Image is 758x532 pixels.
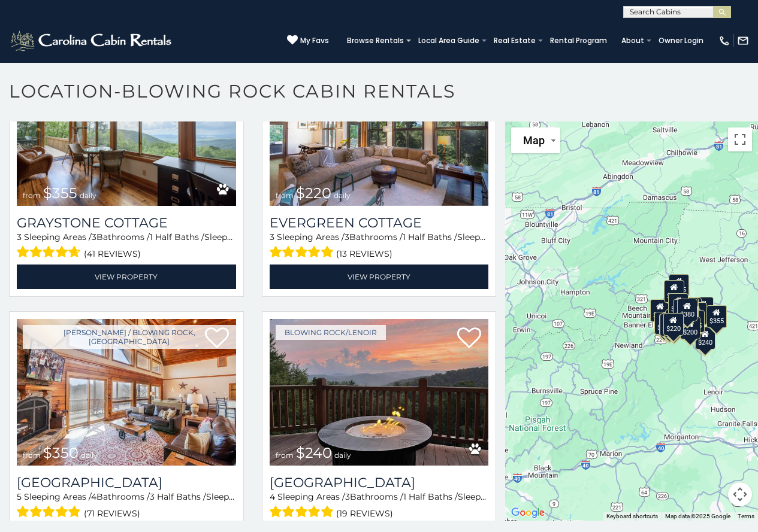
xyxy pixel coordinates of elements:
[663,312,684,335] div: $220
[270,319,489,466] a: Winterfell Lodge from $240 daily
[270,232,274,242] span: 3
[276,451,294,460] span: from
[523,134,545,147] span: Map
[91,491,96,502] span: 4
[678,297,699,320] div: $200
[235,491,243,502] span: 14
[150,491,206,502] span: 3 Half Baths /
[84,506,140,521] span: (71 reviews)
[345,491,350,502] span: 3
[270,491,489,521] div: Sleeping Areas / Bathrooms / Sleeps:
[276,191,294,200] span: from
[336,246,392,262] span: (13 reviews)
[23,191,41,200] span: from
[150,232,204,242] span: 1 Half Baths /
[296,444,332,461] span: $240
[270,215,489,231] a: Evergreen Cottage
[673,299,693,321] div: $315
[17,59,236,206] a: Graystone Cottage from $355 daily
[43,444,78,461] span: $350
[345,232,349,242] span: 3
[680,316,700,339] div: $200
[511,127,560,153] button: Change map style
[665,513,730,519] span: Map data ©2025 Google
[17,491,236,521] div: Sleeping Areas / Bathrooms / Sleeps:
[660,314,680,336] div: $195
[81,451,98,460] span: daily
[17,475,236,491] a: [GEOGRAPHIC_DATA]
[738,513,754,519] a: Terms (opens in new tab)
[487,491,493,502] span: 11
[650,299,671,322] div: $400
[287,35,329,47] a: My Favs
[270,475,489,491] a: [GEOGRAPHIC_DATA]
[84,246,141,262] span: (41 reviews)
[296,184,331,202] span: $220
[270,319,489,466] img: Winterfell Lodge
[334,191,351,200] span: daily
[664,315,684,338] div: $275
[706,305,727,328] div: $355
[457,326,481,351] a: Add to favorites
[43,184,77,202] span: $355
[300,35,329,46] span: My Favs
[92,232,96,242] span: 3
[336,506,393,521] span: (19 reviews)
[728,127,752,151] button: Toggle fullscreen view
[334,451,351,460] span: daily
[341,32,410,49] a: Browse Rentals
[23,325,236,349] a: [PERSON_NAME] / Blowing Rock, [GEOGRAPHIC_DATA]
[508,505,548,521] a: Open this area in Google Maps (opens a new window)
[693,297,714,320] div: $930
[270,491,275,502] span: 4
[606,512,658,521] button: Keyboard shortcuts
[653,32,709,49] a: Owner Login
[17,215,236,231] a: Graystone Cottage
[486,232,491,242] span: 9
[9,29,175,53] img: White-1-2.png
[664,279,684,302] div: $320
[403,232,457,242] span: 1 Half Baths /
[17,319,236,466] img: Blackberry Ridge
[17,475,236,491] h3: Blackberry Ridge
[270,475,489,491] h3: Winterfell Lodge
[718,35,730,47] img: phone-regular-white.png
[669,273,689,296] div: $525
[17,319,236,466] a: Blackberry Ridge from $350 daily
[17,59,236,206] img: Graystone Cottage
[276,325,386,340] a: Blowing Rock/Lenoir
[17,265,236,289] a: View Property
[233,232,239,242] span: 11
[508,505,548,521] img: Google
[695,326,715,349] div: $240
[17,231,236,262] div: Sleeping Areas / Bathrooms / Sleeps:
[17,491,22,502] span: 5
[80,191,96,200] span: daily
[17,232,22,242] span: 3
[403,491,458,502] span: 1 Half Baths /
[615,32,650,49] a: About
[728,482,752,506] button: Map camera controls
[668,293,688,316] div: $180
[23,451,41,460] span: from
[412,32,485,49] a: Local Area Guide
[270,231,489,262] div: Sleeping Areas / Bathrooms / Sleeps:
[270,59,489,206] a: Evergreen Cottage from $220 daily
[488,32,542,49] a: Real Estate
[677,298,697,321] div: $380
[654,311,675,334] div: $410
[270,59,489,206] img: Evergreen Cottage
[737,35,749,47] img: mail-regular-white.png
[544,32,613,49] a: Rental Program
[270,265,489,289] a: View Property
